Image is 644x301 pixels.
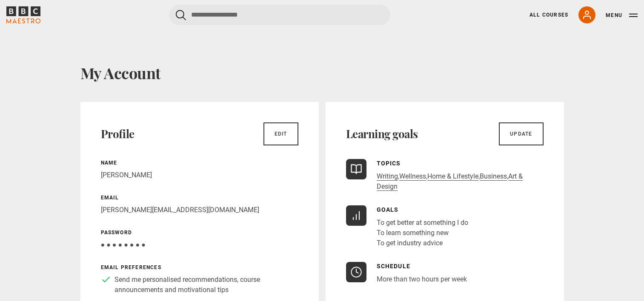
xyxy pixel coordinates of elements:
[606,11,638,20] button: Toggle navigation
[427,172,478,181] a: Home & Lifestyle
[346,127,418,141] h2: Learning goals
[176,10,186,20] button: Submit the search query
[101,159,298,167] p: Name
[6,6,40,23] svg: BBC Maestro
[101,205,298,215] p: [PERSON_NAME][EMAIL_ADDRESS][DOMAIN_NAME]
[377,274,467,284] p: More than two hours per week
[377,238,468,248] li: To get industry advice
[377,205,468,214] p: Goals
[480,172,507,181] a: Business
[101,170,298,180] p: [PERSON_NAME]
[377,262,467,271] p: Schedule
[169,5,390,25] input: Search
[101,264,298,271] p: Email preferences
[101,229,298,236] p: Password
[80,64,564,82] h1: My Account
[377,218,468,228] li: To get better at something I do
[263,122,298,145] a: Edit
[101,127,135,141] h2: Profile
[399,172,426,181] a: Wellness
[114,275,298,295] p: Send me personalised recommendations, course announcements and motivational tips
[377,172,398,181] a: Writing
[377,171,544,192] p: , , , ,
[377,228,468,238] li: To learn something new
[499,122,543,145] a: Update
[101,241,146,249] span: ● ● ● ● ● ● ● ●
[377,159,544,168] p: Topics
[530,11,568,19] a: All Courses
[101,194,298,202] p: Email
